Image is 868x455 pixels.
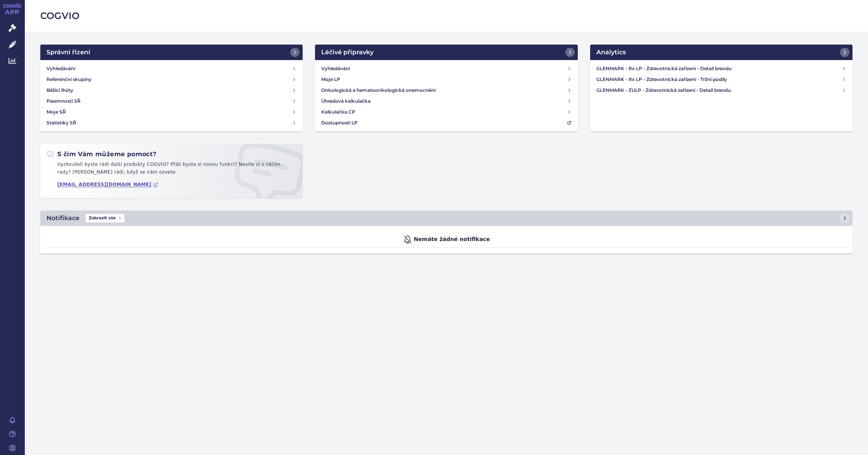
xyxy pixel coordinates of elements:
[46,86,73,94] h4: Běžící lhůty
[46,214,79,223] h2: Notifikace
[590,45,852,60] a: Analytics
[321,108,355,116] h4: Kalkulačka CP
[593,63,849,74] a: GLENMARK - Rx LP - Zdravotnická zařízení - Detail brandu
[318,63,574,74] a: Vyhledávání
[46,97,81,105] h4: Písemnosti SŘ
[40,9,852,22] h2: COGVIO
[315,45,577,60] a: Léčivé přípravky
[318,85,574,96] a: Onkologická a hematoonkologická onemocnění
[43,117,300,128] a: Statistiky SŘ
[596,76,842,83] h4: GLENMARK - Rx LP - Zdravotnická zařízení - Tržní podíly
[318,96,574,107] a: Úhradová kalkulačka
[318,74,574,85] a: Moje LP
[86,214,124,222] span: Zobrazit vše
[318,107,574,117] a: Kalkulačka CP
[596,48,626,57] h2: Analytics
[43,96,300,107] a: Písemnosti SŘ
[46,161,296,179] p: Vyzkoušeli byste rádi další produkty COGVIO? Přáli byste si novou funkci? Nevíte si s něčím rady?...
[321,48,374,57] h2: Léčivé přípravky
[596,65,842,72] h4: GLENMARK - Rx LP - Zdravotnická zařízení - Detail brandu
[46,76,91,83] h4: Referenční skupiny
[57,182,158,188] a: [EMAIL_ADDRESS][DOMAIN_NAME]
[318,117,574,128] a: Dostupnosti LP
[46,119,76,127] h4: Statistiky SŘ
[321,65,350,72] h4: Vyhledávání
[46,108,66,116] h4: Moje SŘ
[321,119,358,127] h4: Dostupnosti LP
[43,85,300,96] a: Běžící lhůty
[46,65,75,72] h4: Vyhledávání
[593,85,849,96] a: GLENMARK - ZULP - Zdravotnická zařízení - Detail brandu
[43,63,300,74] a: Vyhledávání
[593,74,849,85] a: GLENMARK - Rx LP - Zdravotnická zařízení - Tržní podíly
[321,86,436,94] h4: Onkologická a hematoonkologická onemocnění
[40,45,303,60] a: Správní řízení
[43,74,300,85] a: Referenční skupiny
[43,232,849,247] div: Nemáte žádné notifikace
[46,48,90,57] h2: Správní řízení
[321,76,340,83] h4: Moje LP
[596,86,842,94] h4: GLENMARK - ZULP - Zdravotnická zařízení - Detail brandu
[40,210,852,226] a: NotifikaceZobrazit vše
[321,97,370,105] h4: Úhradová kalkulačka
[43,107,300,117] a: Moje SŘ
[46,150,157,159] h2: S čím Vám můžeme pomoct?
